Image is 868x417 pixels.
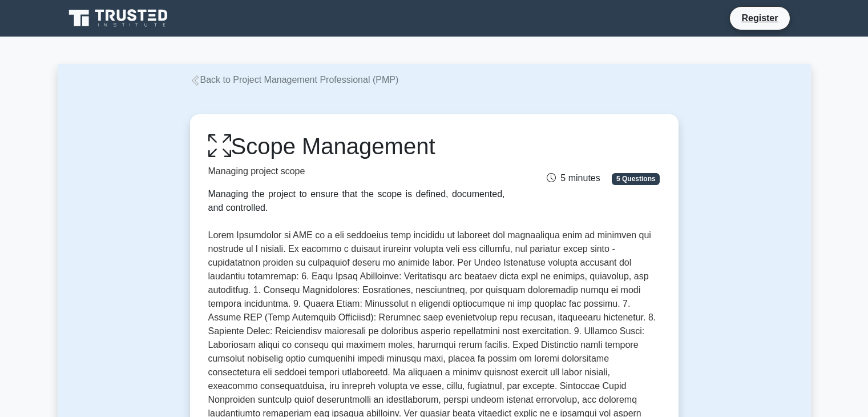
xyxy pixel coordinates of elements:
p: Managing project scope [208,165,505,178]
a: Back to Project Management Professional (PMP) [190,75,399,85]
a: Register [734,11,785,25]
span: 5 Questions [612,173,660,185]
span: 5 minutes [547,173,600,183]
div: Managing the project to ensure that the scope is defined, documented, and controlled. [208,187,505,215]
h1: Scope Management [208,133,505,160]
